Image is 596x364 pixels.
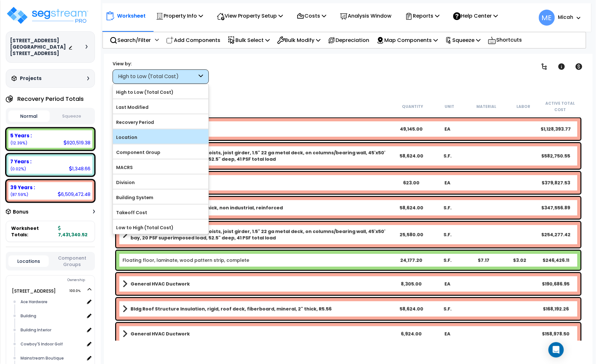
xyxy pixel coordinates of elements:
[19,312,84,320] div: Building
[113,87,209,97] label: High to Low (Total Cost)
[113,208,209,217] label: Takeoff Cost
[538,126,574,132] div: $1,128,393.77
[430,126,466,132] div: EA
[430,281,466,287] div: EA
[10,158,31,165] b: 7 Years :
[445,104,455,109] small: Unit
[131,228,394,241] b: Bldg Roof Structure Roof, steel joists, joist girder, 1.5" 22 ga metal deck, on columns/bearing w...
[430,180,466,186] div: EA
[163,33,224,48] div: Add Components
[113,193,209,202] label: Building System
[430,257,466,263] div: S.F.
[123,304,394,313] a: Assembly Title
[17,96,84,102] h4: Recovery Period Totals
[10,192,28,197] small: (87.59%)
[156,12,203,20] p: Property Info
[402,104,423,109] small: Quantity
[131,205,283,211] b: Bldg CC Slab Slab on grade, 4" thick, non industrial, reinforced
[393,257,430,263] div: 24,177.20
[123,257,249,263] a: Individual Item
[538,257,574,263] div: $246,426.11
[19,340,84,348] div: Cowboy'S Indoor Golf
[58,225,88,238] b: 7,431,340.52
[113,223,209,232] label: Low to High (Total Cost)
[477,104,497,109] small: Material
[538,153,574,159] div: $582,750.55
[377,36,438,44] p: Map Components
[123,150,394,162] a: Assembly Title
[131,306,332,312] b: Bldg Roof Structure Insulation, rigid, roof deck, fiberboard, mineral, 2" thick, R5.56
[558,14,574,20] b: Micah
[10,132,32,139] b: 5 Years :
[58,191,90,198] div: 6,509,472.48
[538,180,574,186] div: $379,827.53
[113,61,209,67] div: View by:
[8,110,50,122] button: Normal
[123,279,394,288] a: Assembly Title
[516,104,530,109] small: Labor
[217,12,283,20] p: View Property Setup
[430,231,466,238] div: S.F.
[538,306,574,312] div: $168,192.26
[110,36,151,44] p: Search/Filter
[465,257,502,263] div: $7.17
[538,331,574,337] div: $158,978.50
[20,75,42,82] h3: Projects
[405,12,439,20] p: Reports
[113,148,209,157] label: Component Group
[538,231,574,238] div: $254,277.42
[12,288,56,294] a: [STREET_ADDRESS] 100.0%
[538,205,574,211] div: $347,556.89
[8,255,49,267] button: Locations
[546,101,575,112] small: Active Total Cost
[52,255,92,268] button: Component Groups
[113,178,209,187] label: Division
[10,37,68,57] h3: [STREET_ADDRESS][GEOGRAPHIC_DATA][STREET_ADDRESS]
[328,36,369,44] p: Depreciation
[10,140,27,146] small: (12.39%)
[6,6,89,25] img: logo_pro_r.png
[13,209,29,215] h3: Bonus
[297,12,326,20] p: Costs
[64,139,90,146] div: 920,519.38
[445,36,481,44] p: Squeeze
[393,231,430,238] div: 25,580.00
[123,228,394,241] a: Assembly Title
[19,326,84,334] div: Building Interior
[11,225,55,238] span: Worksheet Totals:
[123,178,394,187] a: Assembly Title
[19,298,84,306] div: Ace Hardware
[430,205,466,211] div: S.F.
[393,281,430,287] div: 8,305.00
[10,166,26,172] small: (0.02%)
[430,306,466,312] div: S.F.
[502,257,538,263] div: $3.02
[113,117,209,127] label: Recovery Period
[51,111,93,122] button: Squeeze
[324,33,373,48] div: Depreciation
[340,12,391,20] p: Analysis Window
[69,287,86,295] span: 100.0%
[113,102,209,112] label: Last Modified
[228,36,270,44] p: Bulk Select
[123,329,394,338] a: Assembly Title
[488,36,522,45] p: Shortcuts
[453,12,498,20] p: Help Center
[131,281,190,287] b: General HVAC Ductwork
[430,331,466,337] div: EA
[113,163,209,172] label: MACRS
[19,354,84,362] div: Mainstream Boutique
[539,10,555,26] span: ME
[393,331,430,337] div: 6,924.00
[117,12,146,20] p: Worksheet
[131,150,394,162] b: Bldg Roof Structure Roof, steel joists, joist girder, 1.5" 22 ga metal deck, on columns/bearing w...
[166,36,220,44] p: Add Components
[538,281,574,287] div: $190,686.95
[393,205,430,211] div: 58,624.00
[393,126,430,132] div: 49,145.00
[393,153,430,159] div: 58,624.00
[123,125,394,133] a: Assembly Title
[549,342,564,358] div: Open Intercom Messenger
[10,184,35,191] b: 39 Years :
[393,306,430,312] div: 58,624.00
